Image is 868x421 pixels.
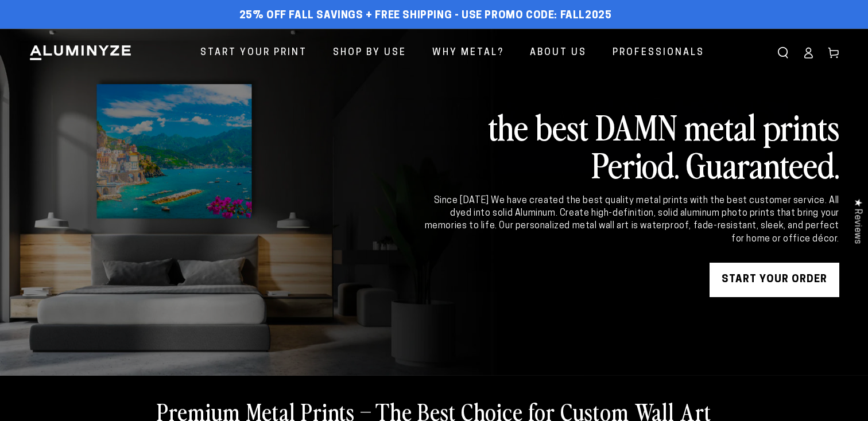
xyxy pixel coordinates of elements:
[521,38,595,68] a: About Us
[29,44,132,61] img: Aluminyze
[239,10,612,22] span: 25% off FALL Savings + Free Shipping - Use Promo Code: FALL2025
[432,45,504,61] span: Why Metal?
[192,38,316,68] a: Start Your Print
[846,189,868,253] div: Click to open Judge.me floating reviews tab
[710,263,839,297] a: START YOUR Order
[423,194,839,246] div: Since [DATE] We have created the best quality metal prints with the best customer service. All dy...
[604,38,713,68] a: Professionals
[423,107,839,183] h2: the best DAMN metal prints Period. Guaranteed.
[324,38,415,68] a: Shop By Use
[200,45,307,61] span: Start Your Print
[613,45,704,61] span: Professionals
[333,45,406,61] span: Shop By Use
[530,45,587,61] span: About Us
[424,38,513,68] a: Why Metal?
[770,40,796,65] summary: Search our site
